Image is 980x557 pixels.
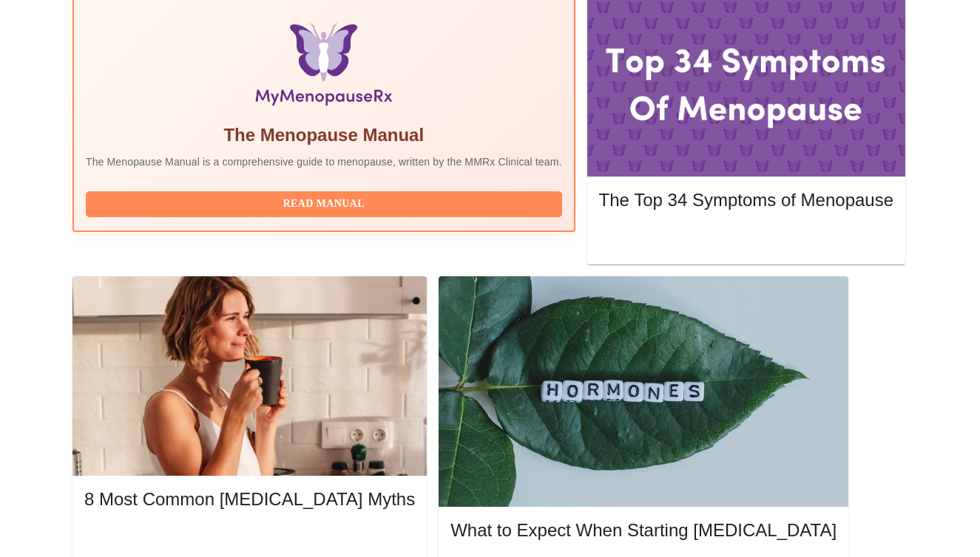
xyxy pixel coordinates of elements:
span: Read More [99,528,400,547]
h5: 8 Most Common [MEDICAL_DATA] Myths [84,488,415,511]
p: The Menopause Manual is a comprehensive guide to menopause, written by the MMRx Clinical team. [86,154,562,169]
span: Read More [614,230,879,248]
h5: What to Expect When Starting [MEDICAL_DATA] [450,519,837,542]
img: Menopause Manual [161,23,486,112]
button: Read More [599,226,893,252]
span: Read Manual [101,195,547,213]
a: Read More [599,231,897,244]
a: Read More [84,530,419,542]
button: Read Manual [86,191,562,217]
a: Read Manual [86,197,566,209]
h5: The Menopause Manual [86,123,562,147]
h5: The Top 34 Symptoms of Menopause [599,188,893,212]
button: Read More [84,524,415,550]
